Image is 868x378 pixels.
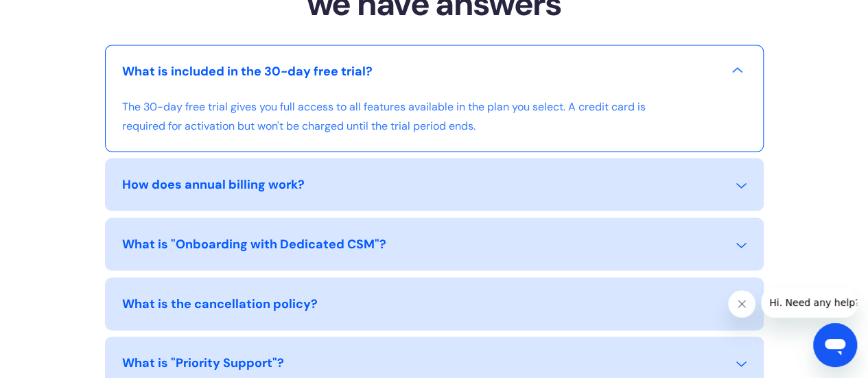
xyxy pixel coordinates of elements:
[122,97,650,134] p: The 30-day free trial gives you full access to all features available in the plan you select. A c...
[122,176,305,194] div: How does annual billing work?
[761,287,857,318] iframe: Message from company
[122,354,284,373] div: What is "Priority Support"?
[728,290,755,318] iframe: Close message
[8,10,99,21] span: Hi. Need any help?
[122,235,386,254] div: What is "Onboarding with Dedicated CSM"?
[813,323,857,367] iframe: Button to launch messaging window
[122,295,318,314] div: What is the cancellation policy?
[122,62,373,81] div: What is included in the 30-day free trial?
